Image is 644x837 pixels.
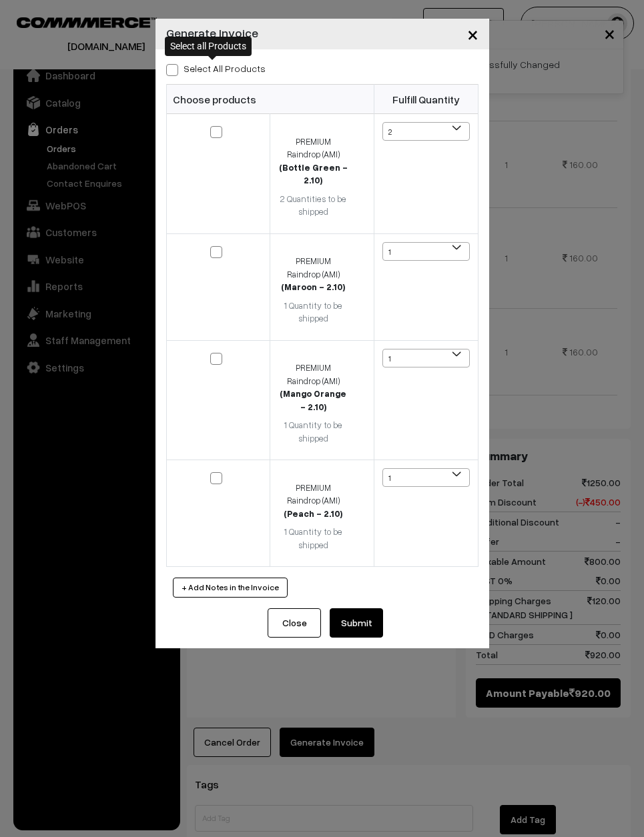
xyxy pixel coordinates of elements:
strong: (Peach - 2.10) [284,508,342,519]
label: Select All Products [166,61,266,75]
div: PREMIUM Raindrop (AMI) [278,361,348,413]
span: × [467,21,478,46]
span: 2 [382,122,470,141]
h4: Generate Invoice [166,24,258,42]
span: 1 [382,349,470,367]
span: 1 [382,242,470,261]
button: Close [456,13,489,55]
span: 1 [383,243,469,261]
div: 1 Quantity to be shipped [278,526,348,552]
th: Fulfill Quantity [374,85,478,114]
button: Submit [330,608,383,638]
div: PREMIUM Raindrop (AMI) [278,135,348,187]
span: 2 [383,123,469,141]
button: + Add Notes in the Invoice [173,578,288,598]
strong: (Maroon - 2.10) [281,281,345,292]
strong: (Bottle Green - 2.10) [279,162,348,186]
div: 1 Quantity to be shipped [278,299,348,325]
span: 1 [382,468,470,487]
button: Close [268,608,321,638]
div: PREMIUM Raindrop (AMI) [278,255,348,294]
span: 1 [383,349,469,368]
div: 2 Quantities to be shipped [278,193,348,219]
div: Select all Products [165,37,252,56]
div: 1 Quantity to be shipped [278,419,348,445]
th: Choose products [166,85,374,114]
div: PREMIUM Raindrop (AMI) [278,482,348,521]
strong: (Mango Orange - 2.10) [280,388,346,412]
span: 1 [383,469,469,488]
